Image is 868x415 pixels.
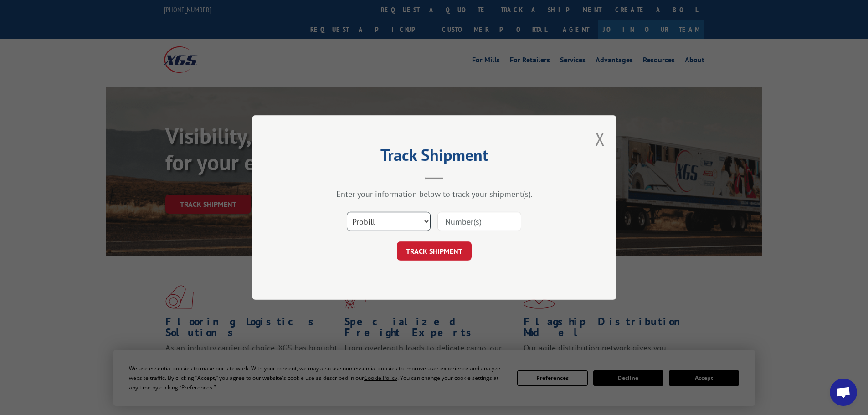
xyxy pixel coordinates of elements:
[397,241,472,261] button: TRACK SHIPMENT
[437,212,521,231] input: Number(s)
[298,189,571,199] div: Enter your information below to track your shipment(s).
[298,149,571,166] h2: Track Shipment
[595,127,605,151] button: Close modal
[830,379,857,406] div: Open chat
